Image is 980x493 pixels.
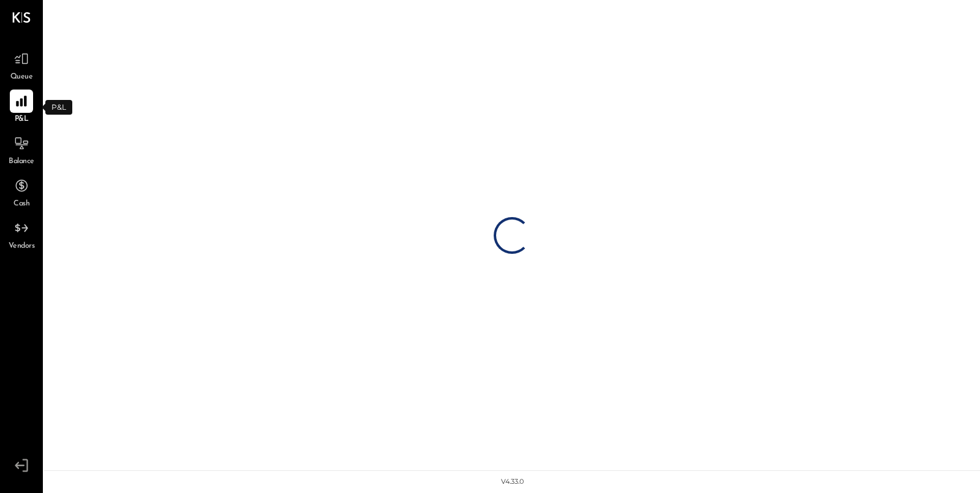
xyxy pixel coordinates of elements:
[9,156,34,167] span: Balance
[9,241,35,252] span: Vendors
[1,47,42,83] a: Queue
[1,90,42,125] a: P&L
[1,174,42,210] a: Cash
[501,477,524,487] div: v 4.33.0
[1,216,42,252] a: Vendors
[15,114,29,125] span: P&L
[45,100,72,115] div: P&L
[10,72,33,83] span: Queue
[13,199,29,210] span: Cash
[1,132,42,167] a: Balance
